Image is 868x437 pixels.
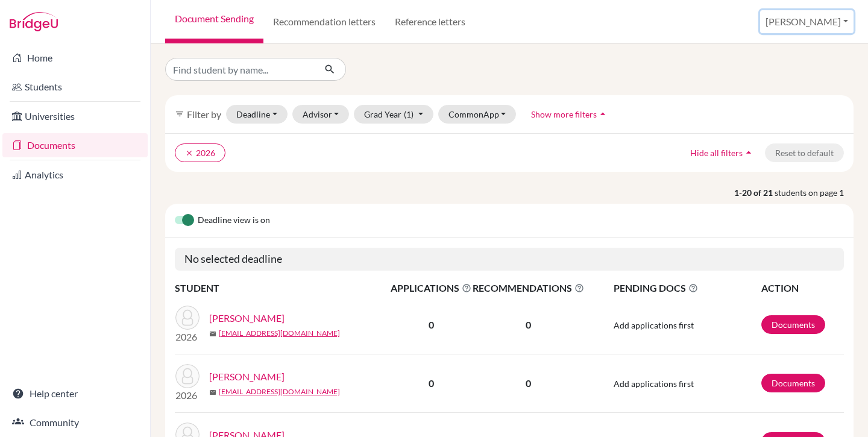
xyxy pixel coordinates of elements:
a: Documents [761,315,825,334]
img: Adhia, Dhvani [175,306,200,330]
p: 0 [473,318,584,332]
a: Help center [2,382,148,406]
a: Universities [2,104,148,128]
a: [EMAIL_ADDRESS][DOMAIN_NAME] [219,328,340,339]
span: APPLICATIONS [391,281,471,295]
button: CommonApp [438,105,517,124]
span: mail [209,330,216,338]
span: Hide all filters [690,148,743,158]
b: 0 [429,319,434,330]
button: Show more filtersarrow_drop_up [521,105,619,124]
a: [EMAIL_ADDRESS][DOMAIN_NAME] [219,386,340,397]
p: 0 [473,376,584,391]
a: Students [2,75,148,99]
p: 2026 [175,330,200,344]
span: RECOMMENDATIONS [473,281,584,295]
button: [PERSON_NAME] [760,10,854,33]
i: filter_list [175,109,184,119]
a: [PERSON_NAME] [209,369,285,384]
a: [PERSON_NAME] [209,311,285,325]
img: Agarwal, Shaurya [175,364,200,388]
span: students on page 1 [775,186,854,199]
a: Documents [761,374,825,392]
a: Home [2,46,148,70]
th: ACTION [761,280,844,296]
button: Deadline [226,105,288,124]
span: Add applications first [614,379,694,389]
i: arrow_drop_up [597,108,609,120]
button: Reset to default [765,143,844,162]
span: Add applications first [614,320,694,330]
b: 0 [429,377,434,389]
a: Documents [2,133,148,157]
p: 2026 [175,388,200,403]
span: Deadline view is on [198,213,270,228]
th: STUDENT [175,280,390,296]
a: Analytics [2,163,148,187]
span: Filter by [187,108,221,120]
span: Show more filters [531,109,597,119]
button: Advisor [292,105,350,124]
input: Find student by name... [165,58,315,81]
button: Hide all filtersarrow_drop_up [680,143,765,162]
img: Bridge-U [10,12,58,31]
span: mail [209,389,216,396]
span: (1) [404,109,414,119]
a: Community [2,410,148,435]
span: PENDING DOCS [614,281,759,295]
button: clear2026 [175,143,225,162]
strong: 1-20 of 21 [734,186,775,199]
button: Grad Year(1) [354,105,433,124]
i: arrow_drop_up [743,146,755,159]
i: clear [185,149,193,157]
h5: No selected deadline [175,248,844,271]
